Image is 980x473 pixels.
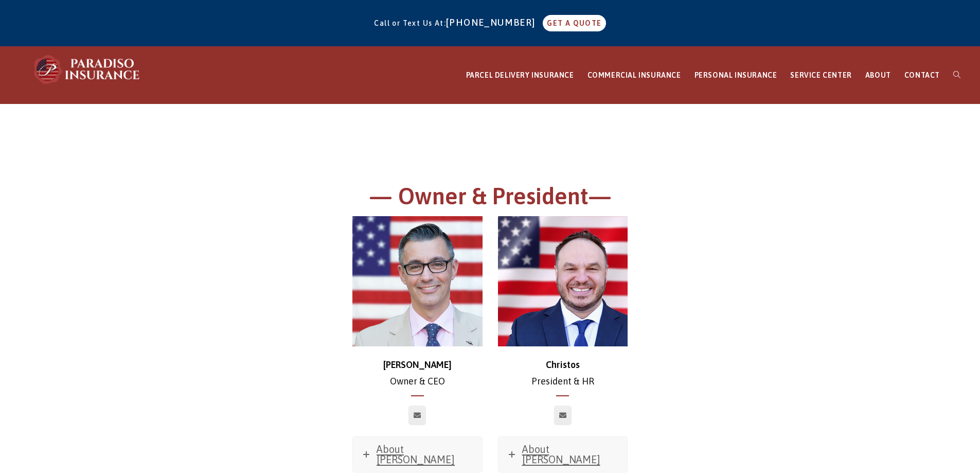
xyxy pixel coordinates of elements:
span: ABOUT [865,71,891,79]
p: President & HR [498,357,628,390]
span: CONTACT [904,71,940,79]
span: PERSONAL INSURANCE [694,71,777,79]
img: Christos_500x500 [498,216,628,346]
strong: [PERSON_NAME] [383,359,452,370]
span: About [PERSON_NAME] [377,443,455,465]
a: [PHONE_NUMBER] [446,17,541,28]
a: PERSONAL INSURANCE [688,47,784,104]
a: COMMERCIAL INSURANCE [581,47,688,104]
span: COMMERCIAL INSURANCE [587,71,681,79]
a: ABOUT [859,47,898,104]
img: Paradiso Insurance [31,54,144,85]
span: Call or Text Us At: [374,19,446,27]
a: CONTACT [898,47,947,104]
a: SERVICE CENTER [783,47,858,104]
span: About [PERSON_NAME] [522,443,600,465]
a: About [PERSON_NAME] [498,437,628,472]
span: SERVICE CENTER [790,71,851,79]
span: PARCEL DELIVERY INSURANCE [466,71,574,79]
strong: Christos [546,359,580,370]
a: About [PERSON_NAME] [353,437,482,472]
a: PARCEL DELIVERY INSURANCE [459,47,581,104]
img: chris-500x500 (1) [352,216,483,346]
h1: — Owner & President— [207,181,773,217]
p: Owner & CEO [352,357,483,390]
a: GET A QUOTE [543,15,605,31]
